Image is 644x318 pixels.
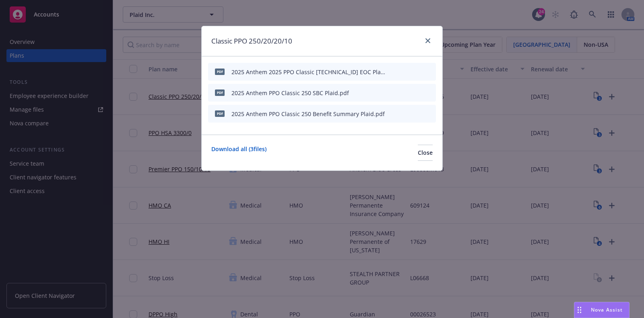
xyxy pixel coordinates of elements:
[215,69,225,75] span: pdf
[211,145,266,161] a: Download all ( 3 files)
[574,302,584,318] div: Drag to move
[231,68,385,76] div: 2025 Anthem 2025 PPO Classic [TECHNICAL_ID] EOC Plaid.pdf
[418,149,433,156] span: Close
[400,68,406,76] button: download file
[426,89,433,97] button: archive file
[400,110,406,118] button: download file
[231,110,385,118] div: 2025 Anthem PPO Classic 250 Benefit Summary Plaid.pdf
[215,89,225,96] span: pdf
[231,89,349,97] div: 2025 Anthem PPO Classic 250 SBC Plaid.pdf
[413,110,420,118] button: preview file
[413,89,420,97] button: preview file
[426,110,433,118] button: archive file
[591,306,623,313] span: Nova Assist
[215,110,225,116] span: pdf
[426,68,433,76] button: archive file
[423,36,433,46] a: close
[418,145,433,161] button: Close
[400,89,406,97] button: download file
[413,68,420,76] button: preview file
[574,302,630,318] button: Nova Assist
[211,36,292,46] h1: Classic PPO 250/20/20/10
